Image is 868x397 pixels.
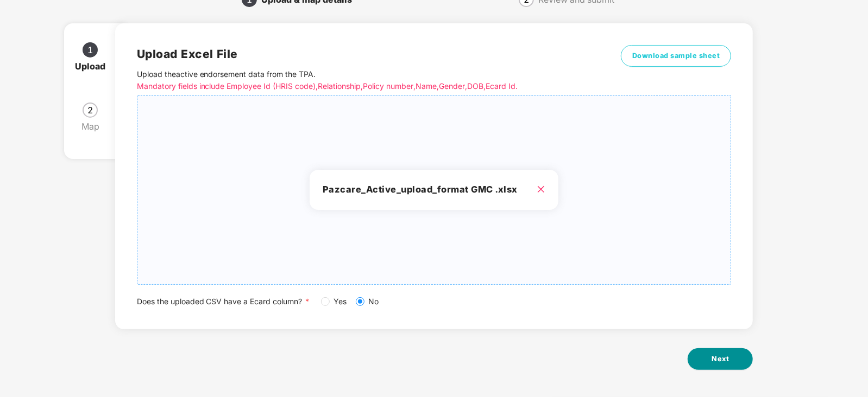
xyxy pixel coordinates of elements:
[75,57,114,75] div: Upload
[364,296,383,308] span: No
[330,296,351,308] span: Yes
[137,45,583,63] h2: Upload Excel File
[712,354,729,364] span: Next
[632,50,720,61] span: Download sample sheet
[137,95,731,284] span: Pazcare_Active_upload_format GMC .xlsx close
[87,106,93,114] span: 2
[621,45,732,67] button: Download sample sheet
[137,80,583,92] p: Mandatory fields include Employee Id (HRIS code), Relationship, Policy number, Name, Gender, DOB,...
[537,185,545,194] span: close
[137,296,732,308] div: Does the uploaded CSV have a Ecard column?
[323,183,545,197] h3: Pazcare_Active_upload_format GMC .xlsx
[688,348,753,370] button: Next
[87,46,93,54] span: 1
[137,68,583,92] p: Upload the active endorsement data from the TPA .
[81,118,108,135] div: Map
